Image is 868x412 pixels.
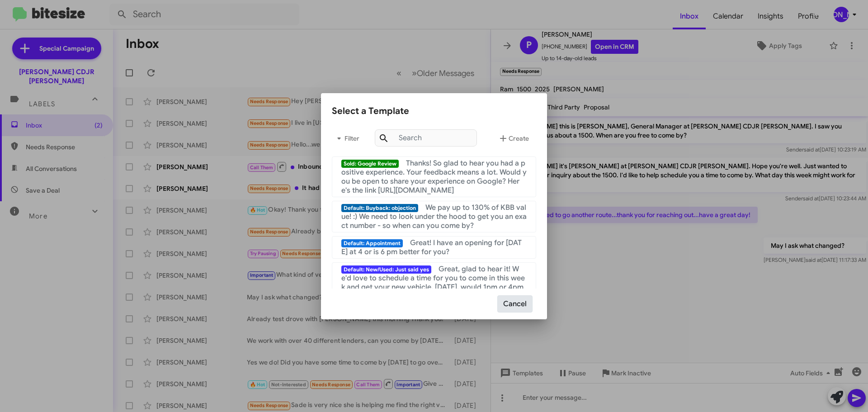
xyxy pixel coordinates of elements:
span: Create [498,130,529,147]
span: Default: New/Used: Just said yes [341,265,431,274]
span: Default: Buyback: objection [341,204,418,212]
span: Great, glad to hear it! We'd love to schedule a time for you to come in this week and get your ne... [341,265,525,301]
div: Select a Template [332,104,536,118]
span: Sold: Google Review [341,160,399,168]
button: Cancel [497,295,533,313]
button: Create [491,128,536,149]
span: Filter [332,130,361,147]
input: Search [375,129,477,147]
span: Default: Appointment [341,239,403,247]
button: Filter [332,128,361,149]
span: Great! I have an opening for [DATE] at 4 or is 6 pm better for you? [341,238,522,256]
span: Thanks! So glad to hear you had a positive experience. Your feedback means a lot. Would you be op... [341,159,527,195]
span: We pay up to 130% of KBB value! :) We need to look under the hood to get you an exact number - so... [341,203,527,230]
